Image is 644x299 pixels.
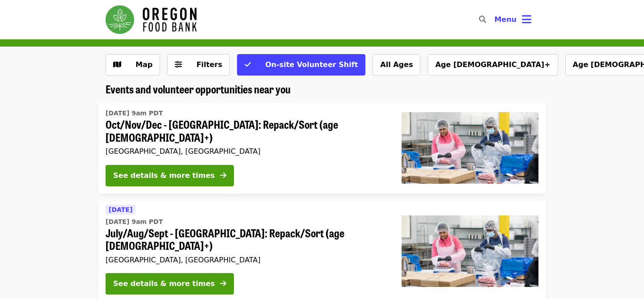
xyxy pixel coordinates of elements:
[428,54,558,76] button: Age [DEMOGRAPHIC_DATA]+
[220,279,226,288] i: arrow-right icon
[167,54,230,76] button: Filters (0 selected)
[175,60,182,69] i: sliders-h icon
[487,9,538,30] button: Toggle account menu
[402,215,538,287] img: July/Aug/Sept - Beaverton: Repack/Sort (age 10+) organized by Oregon Food Bank
[106,227,387,253] span: July/Aug/Sept - [GEOGRAPHIC_DATA]: Repack/Sort (age [DEMOGRAPHIC_DATA]+)
[113,170,215,181] div: See details & more times
[265,60,358,69] span: On-site Volunteer Shift
[106,217,163,227] time: [DATE] 9am PDT
[106,256,387,264] div: [GEOGRAPHIC_DATA], [GEOGRAPHIC_DATA]
[106,147,387,156] div: [GEOGRAPHIC_DATA], [GEOGRAPHIC_DATA]
[402,112,538,184] img: Oct/Nov/Dec - Beaverton: Repack/Sort (age 10+) organized by Oregon Food Bank
[373,54,420,76] button: All Ages
[106,81,291,97] span: Events and volunteer opportunities near you
[479,15,486,24] i: search icon
[109,206,132,213] span: [DATE]
[106,118,387,144] span: Oct/Nov/Dec - [GEOGRAPHIC_DATA]: Repack/Sort (age [DEMOGRAPHIC_DATA]+)
[494,15,517,24] span: Menu
[106,109,163,118] time: [DATE] 9am PDT
[113,278,215,289] div: See details & more times
[491,9,499,30] input: Search
[245,60,251,69] i: check icon
[113,60,121,69] i: map icon
[98,103,546,194] a: See details for "Oct/Nov/Dec - Beaverton: Repack/Sort (age 10+)"
[136,60,153,69] span: Map
[106,54,160,76] button: Show map view
[522,13,531,26] i: bars icon
[106,165,234,186] button: See details & more times
[106,5,197,34] img: Oregon Food Bank - Home
[237,54,365,76] button: On-site Volunteer Shift
[106,273,234,295] button: See details & more times
[220,171,226,180] i: arrow-right icon
[196,60,222,69] span: Filters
